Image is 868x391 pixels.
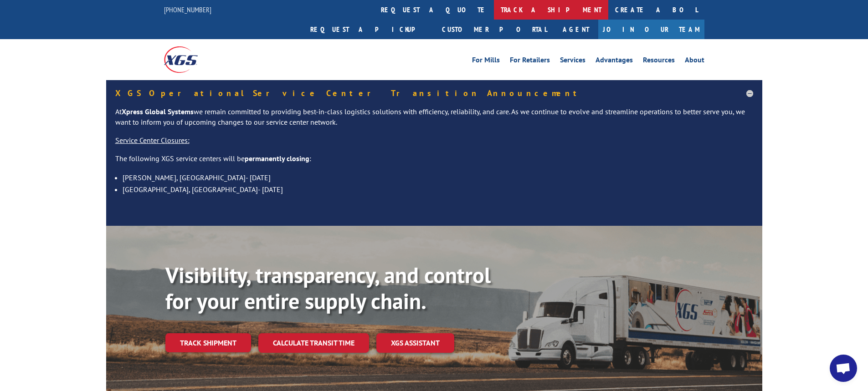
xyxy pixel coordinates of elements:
u: Service Center Closures: [115,136,190,145]
a: Services [560,56,586,66]
a: For Mills [472,56,500,66]
a: Request a pickup [303,20,435,39]
p: The following XGS service centers will be : [115,153,753,172]
strong: Xpress Global Systems [122,107,194,116]
li: [GEOGRAPHIC_DATA], [GEOGRAPHIC_DATA]- [DATE] [123,183,753,195]
h5: XGS Operational Service Center Transition Announcement [115,89,753,97]
p: At we remain committed to providing best-in-class logistics solutions with efficiency, reliabilit... [115,107,753,136]
a: Advantages [596,56,633,66]
a: Join Our Team [598,20,704,39]
li: [PERSON_NAME], [GEOGRAPHIC_DATA]- [DATE] [123,172,753,183]
strong: permanently closing [245,154,309,163]
b: Visibility, transparency, and control for your entire supply chain. [165,261,491,315]
a: XGS ASSISTANT [376,333,454,353]
a: Track shipment [165,333,251,352]
a: Open chat [830,355,857,382]
a: [PHONE_NUMBER] [164,5,211,14]
a: Calculate transit time [258,333,369,353]
a: Resources [643,56,675,66]
a: Agent [554,20,598,39]
a: About [685,56,704,66]
a: Customer Portal [435,20,554,39]
a: For Retailers [510,56,550,66]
